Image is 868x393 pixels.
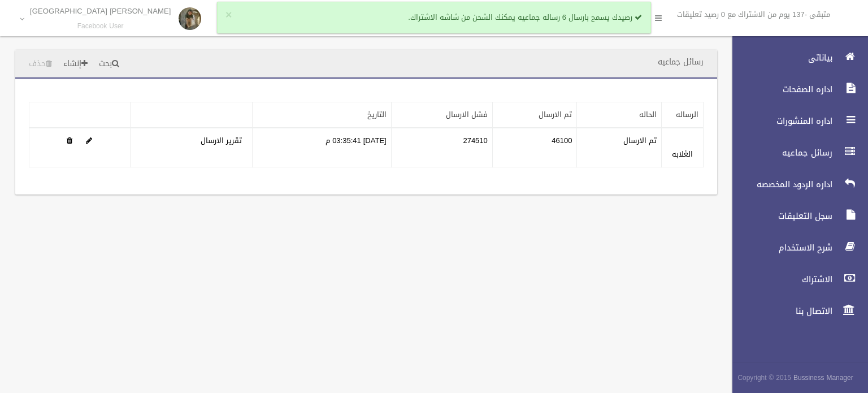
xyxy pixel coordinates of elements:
a: إنشاء [59,54,92,75]
a: التاريخ [367,107,387,122]
button: × [225,10,232,21]
a: شرح الاستخدام [723,235,868,260]
a: Edit [86,133,92,148]
a: اداره المنشورات [723,109,868,133]
a: رسائل جماعيه [723,140,868,165]
span: الاشتراك [723,274,836,285]
span: Copyright © 2015 [737,372,791,384]
span: اداره الصفحات [723,84,836,95]
div: رصيدك يسمح بارسال 6 رساله جماعيه يمكنك الشحن من شاشه الاشتراك. [217,2,651,33]
span: شرح الاستخدام [723,242,836,253]
th: الحاله [577,102,662,128]
a: الاشتراك [723,267,868,292]
span: الاتصال بنا [723,305,836,317]
td: 46100 [492,128,577,167]
a: الغلابه [672,147,693,161]
td: 274510 [391,128,492,167]
header: رسائل جماعيه [644,51,717,73]
span: بياناتى [723,52,836,63]
a: سجل التعليقات [723,204,868,228]
a: اداره الردود المخصصه [723,172,868,197]
a: بحث [94,54,124,75]
span: سجل التعليقات [723,210,836,222]
a: فشل الارسال [446,107,488,122]
a: الاتصال بنا [723,299,868,323]
label: تم الارسال [623,134,657,148]
a: تم الارسال [539,107,572,122]
span: رسائل جماعيه [723,147,836,158]
span: اداره المنشورات [723,115,836,127]
th: الرساله [662,102,704,128]
a: تقرير الارسال [201,133,242,148]
a: بياناتى [723,45,868,70]
strong: Bussiness Manager [793,372,853,384]
p: [PERSON_NAME] [GEOGRAPHIC_DATA] [30,7,171,15]
a: اداره الصفحات [723,77,868,102]
small: Facebook User [30,22,171,31]
span: اداره الردود المخصصه [723,179,836,190]
td: [DATE] 03:35:41 م [253,128,391,167]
